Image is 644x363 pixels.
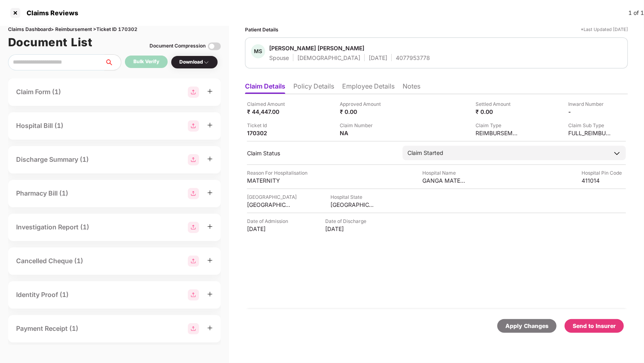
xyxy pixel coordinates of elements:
div: [GEOGRAPHIC_DATA] [330,201,375,208]
img: svg+xml;base64,PHN2ZyBpZD0iR3JvdXBfMjg4MTMiIGRhdGEtbmFtZT0iR3JvdXAgMjg4MTMiIHhtbG5zPSJodHRwOi8vd3... [188,87,199,98]
img: svg+xml;base64,PHN2ZyBpZD0iRHJvcGRvd24tMzJ4MzIiIHhtbG5zPSJodHRwOi8vd3d3LnczLm9yZy8yMDAwL3N2ZyIgd2... [203,59,210,66]
div: - [568,108,613,115]
h1: Document List [8,33,93,51]
li: Policy Details [293,82,334,94]
div: Reason For Hospitalisation [247,169,307,177]
div: Claim Started [407,148,443,157]
div: [DATE] [247,225,291,233]
div: [PERSON_NAME] [PERSON_NAME] [269,44,364,52]
div: [DATE] [369,54,387,62]
div: REIMBURSEMENT [476,129,520,137]
span: plus [207,89,213,94]
div: Download [179,58,210,66]
div: FULL_REIMBURSEMENT [568,129,613,137]
div: Bulk Verify [133,58,159,66]
div: MS [251,44,265,58]
button: search [104,54,121,70]
img: svg+xml;base64,PHN2ZyBpZD0iVG9nZ2xlLTMyeDMyIiB4bWxucz0iaHR0cDovL3d3dy53My5vcmcvMjAwMC9zdmciIHdpZH... [208,40,221,53]
span: plus [207,325,213,331]
img: svg+xml;base64,PHN2ZyBpZD0iR3JvdXBfMjg4MTMiIGRhdGEtbmFtZT0iR3JvdXAgMjg4MTMiIHhtbG5zPSJodHRwOi8vd3... [188,120,199,132]
img: svg+xml;base64,PHN2ZyBpZD0iR3JvdXBfMjg4MTMiIGRhdGEtbmFtZT0iR3JvdXAgMjg4MTMiIHhtbG5zPSJodHRwOi8vd3... [188,289,199,301]
div: Discharge Summary (1) [16,155,89,165]
div: [DEMOGRAPHIC_DATA] [297,54,360,62]
li: Employee Details [342,82,395,94]
img: svg+xml;base64,PHN2ZyBpZD0iR3JvdXBfMjg4MTMiIGRhdGEtbmFtZT0iR3JvdXAgMjg4MTMiIHhtbG5zPSJodHRwOi8vd3... [188,188,199,199]
span: plus [207,224,213,229]
span: plus [207,291,213,297]
div: Investigation Report (1) [16,222,89,232]
div: Payment Receipt (1) [16,324,78,334]
div: Identity Proof (1) [16,290,69,300]
div: GANGA MATERNITY AND [GEOGRAPHIC_DATA] [422,177,467,184]
span: plus [207,190,213,196]
div: *Last Updated [DATE] [581,26,628,33]
div: Send to Insurer [573,322,616,330]
div: Inward Number [568,100,613,108]
div: 1 of 1 [628,8,644,17]
div: [GEOGRAPHIC_DATA] [247,201,291,208]
div: Approved Amount [340,100,384,108]
div: Claims Reviews [22,9,78,17]
div: Claim Status [247,149,395,157]
div: Hospital Bill (1) [16,121,63,131]
div: Date of Discharge [325,217,370,225]
div: Hospital Name [422,169,467,177]
div: Apply Changes [505,322,548,330]
div: NA [340,129,384,137]
img: downArrowIcon [613,149,621,157]
img: svg+xml;base64,PHN2ZyBpZD0iR3JvdXBfMjg4MTMiIGRhdGEtbmFtZT0iR3JvdXAgMjg4MTMiIHhtbG5zPSJodHRwOi8vd3... [188,222,199,233]
div: 411014 [582,177,626,184]
div: Spouse [269,54,289,62]
div: Pharmacy Bill (1) [16,188,68,198]
div: Hospital State [330,193,375,201]
img: svg+xml;base64,PHN2ZyBpZD0iR3JvdXBfMjg4MTMiIGRhdGEtbmFtZT0iR3JvdXAgMjg4MTMiIHhtbG5zPSJodHRwOi8vd3... [188,323,199,334]
div: [DATE] [325,225,370,233]
span: plus [207,258,213,263]
div: Cancelled Cheque (1) [16,256,83,266]
div: ₹ 0.00 [476,108,520,115]
div: ₹ 0.00 [340,108,384,115]
div: Claim Form (1) [16,87,61,97]
div: Hospital Pin Code [582,169,626,177]
img: svg+xml;base64,PHN2ZyBpZD0iR3JvdXBfMjg4MTMiIGRhdGEtbmFtZT0iR3JvdXAgMjg4MTMiIHhtbG5zPSJodHRwOi8vd3... [188,154,199,165]
div: 4077953778 [396,54,430,62]
div: MATERNITY [247,177,291,184]
div: [GEOGRAPHIC_DATA] [247,193,297,201]
div: Claims Dashboard > Reimbursement > Ticket ID 170302 [8,26,221,33]
div: Settled Amount [476,100,520,108]
span: search [104,59,121,66]
img: svg+xml;base64,PHN2ZyBpZD0iR3JvdXBfMjg4MTMiIGRhdGEtbmFtZT0iR3JvdXAgMjg4MTMiIHhtbG5zPSJodHRwOi8vd3... [188,256,199,267]
div: 170302 [247,129,291,137]
div: Claimed Amount [247,100,291,108]
div: Claim Number [340,122,384,129]
div: Date of Admission [247,217,291,225]
span: plus [207,122,213,128]
li: Claim Details [245,82,285,94]
div: Ticket Id [247,122,291,129]
div: ₹ 44,447.00 [247,108,291,115]
span: plus [207,156,213,162]
li: Notes [403,82,420,94]
div: Claim Type [476,122,520,129]
div: Patient Details [245,26,278,33]
div: Document Compression [150,42,206,50]
div: Claim Sub Type [568,122,613,129]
